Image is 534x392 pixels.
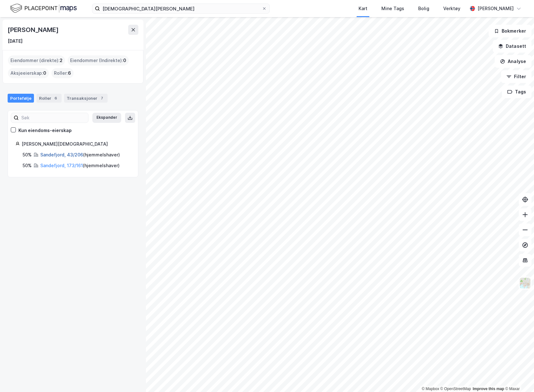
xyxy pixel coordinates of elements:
a: Sandefjord, 173/161 [40,163,83,168]
div: [PERSON_NAME] [478,5,514,12]
div: 7 [99,95,105,101]
a: Sandefjord, 43/206 [40,152,83,157]
button: Datasett [493,40,531,53]
div: Aksjeeierskap : [8,68,49,78]
div: Kontrollprogram for chat [502,362,534,392]
span: 0 [123,57,126,64]
div: Roller [36,94,62,103]
span: 0 [43,69,46,77]
div: Eiendommer (Indirekte) : [68,55,129,66]
a: OpenStreetMap [440,387,471,391]
span: 2 [60,57,63,64]
div: 50% [23,162,32,169]
div: Kart [359,5,367,12]
input: Søk [19,113,88,123]
button: Tags [502,85,531,98]
div: 6 [53,95,59,101]
div: [DATE] [8,37,23,45]
img: Z [519,277,531,289]
iframe: Chat Widget [502,362,534,392]
span: 6 [68,69,71,77]
div: Roller : [51,68,74,78]
button: Filter [501,70,531,83]
div: [PERSON_NAME] [8,25,60,35]
div: Transaksjoner [64,94,108,103]
div: [PERSON_NAME][DEMOGRAPHIC_DATA] [22,140,130,148]
div: Portefølje [8,94,34,103]
div: 50% [23,151,32,159]
button: Analyse [495,55,531,68]
a: Mapbox [422,387,439,391]
button: Bokmerker [489,25,531,37]
a: Improve this map [473,387,504,391]
div: ( hjemmelshaver ) [40,162,120,169]
div: Kun eiendoms-eierskap [18,127,72,134]
img: logo.f888ab2527a4732fd821a326f86c7f29.svg [10,3,77,14]
button: Ekspander [92,113,121,123]
div: Bolig [418,5,429,12]
div: ( hjemmelshaver ) [40,151,120,159]
div: Eiendommer (direkte) : [8,55,65,66]
div: Mine Tags [381,5,404,12]
div: Verktøy [443,5,460,12]
input: Søk på adresse, matrikkel, gårdeiere, leietakere eller personer [100,4,262,13]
